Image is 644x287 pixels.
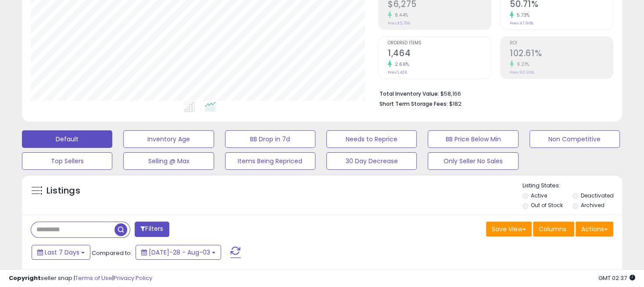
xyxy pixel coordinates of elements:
[530,130,620,148] button: Non Competitive
[510,70,534,75] small: Prev: 93.96%
[530,268,613,276] div: Displaying 1 to 25 of 605 items
[388,41,491,46] span: Ordered Items
[22,130,112,148] button: Default
[514,61,530,68] small: 9.21%
[449,100,462,108] span: $182
[45,248,79,257] span: Last 7 Days
[388,70,407,75] small: Prev: 1,426
[379,88,607,98] li: $58,166
[75,274,112,282] a: Terms of Use
[9,274,152,283] div: seller snap | |
[225,152,315,170] button: Items Being Repriced
[522,182,622,190] p: Listing States:
[581,192,614,199] label: Deactivated
[92,249,132,257] span: Compared to:
[392,12,408,18] small: 8.44%
[135,222,169,237] button: Filters
[598,274,635,282] span: 2025-08-11 02:37 GMT
[428,152,518,170] button: Only Seller No Sales
[149,248,210,257] span: [DATE]-28 - Aug-03
[486,222,532,237] button: Save View
[510,21,533,26] small: Prev: 47.96%
[123,130,214,148] button: Inventory Age
[123,152,214,170] button: Selling @ Max
[428,130,518,148] button: BB Price Below Min
[388,21,410,26] small: Prev: $5,786
[379,100,448,108] b: Short Term Storage Fees:
[326,152,417,170] button: 30 Day Decrease
[47,185,80,197] h5: Listings
[22,152,112,170] button: Top Sellers
[510,41,613,46] span: ROI
[581,201,605,209] label: Archived
[392,61,409,68] small: 2.66%
[32,245,90,260] button: Last 7 Days
[530,192,547,199] label: Active
[533,222,574,237] button: Columns
[514,12,530,18] small: 5.73%
[379,90,439,97] b: Total Inventory Value:
[388,48,491,60] h2: 1,464
[225,130,315,148] button: BB Drop in 7d
[326,130,417,148] button: Needs to Reprice
[136,245,221,260] button: [DATE]-28 - Aug-03
[9,274,41,282] strong: Copyright
[576,222,613,237] button: Actions
[510,48,613,60] h2: 102.61%
[530,201,562,209] label: Out of Stock
[539,225,566,233] span: Columns
[114,274,152,282] a: Privacy Policy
